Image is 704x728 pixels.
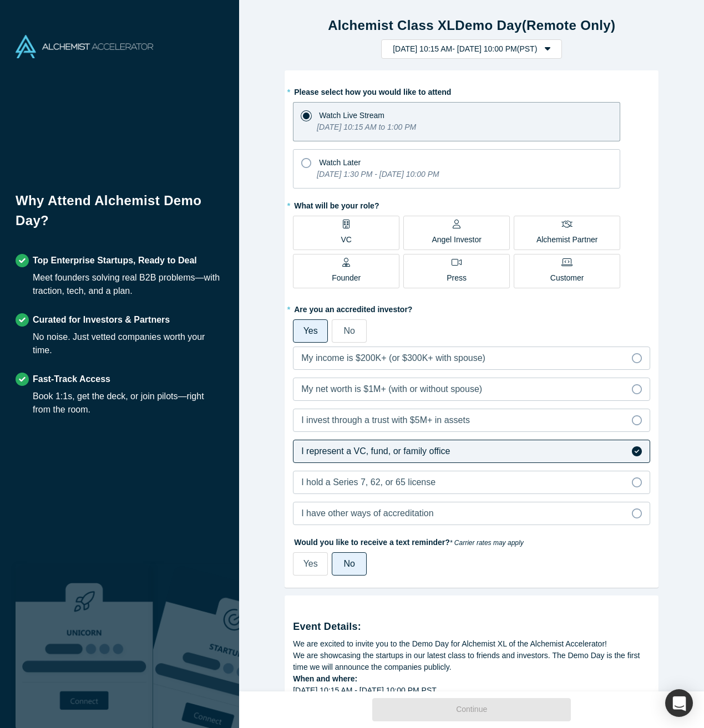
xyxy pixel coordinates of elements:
label: Please select how you would like to attend [293,83,650,98]
span: Watch Later [319,158,361,167]
p: Press [447,272,467,284]
h1: Why Attend Alchemist Demo Day? [16,191,224,238]
label: What will be your role? [293,196,650,212]
img: Robust Technologies [16,564,153,728]
strong: Top Enterprise Startups, Ready to Deal [33,256,197,265]
span: I represent a VC, fund, or family office [301,446,450,456]
div: We are showcasing the startups in our latest class to friends and investors. The Demo Day is the ... [293,650,650,673]
span: My net worth is $1M+ (with or without spouse) [301,384,482,394]
label: Are you an accredited investor? [293,300,650,315]
div: Book 1:1s, get the deck, or join pilots—right from the room. [33,390,224,416]
span: No [343,559,354,568]
img: Alchemist Accelerator Logo [16,35,153,58]
div: No noise. Just vetted companies worth your time. [33,330,224,357]
em: * Carrier rates may apply [450,539,524,547]
p: Alchemist Partner [536,234,597,246]
label: Would you like to receive a text reminder? [293,533,650,548]
div: We are excited to invite you to the Demo Day for Alchemist XL of the Alchemist Accelerator! [293,638,650,650]
span: Yes [303,326,318,335]
button: Continue [372,698,571,721]
span: I invest through a trust with $5M+ in assets [301,415,470,425]
div: [DATE] 10:15 AM - [DATE] 10:00 PM PST [293,685,650,696]
div: Meet founders solving real B2B problems—with traction, tech, and a plan. [33,271,224,298]
span: Watch Live Stream [319,111,384,120]
i: [DATE] 1:30 PM - [DATE] 10:00 PM [317,170,439,179]
span: Yes [303,559,318,568]
p: Customer [550,272,584,284]
button: [DATE] 10:15 AM- [DATE] 10:00 PM(PST) [381,39,562,59]
i: [DATE] 10:15 AM to 1:00 PM [317,123,416,131]
p: Founder [332,272,361,284]
p: Angel Investor [432,234,482,246]
span: I hold a Series 7, 62, or 65 license [301,477,435,487]
span: My income is $200K+ (or $300K+ with spouse) [301,353,485,363]
strong: Event Details: [293,621,361,632]
span: No [343,326,354,335]
strong: Curated for Investors & Partners [33,315,170,324]
p: VC [341,234,351,246]
strong: Alchemist Class XL Demo Day (Remote Only) [328,18,615,33]
strong: Fast-Track Access [33,374,110,384]
span: I have other ways of accreditation [301,508,433,518]
img: Prism AI [153,564,291,728]
strong: When and where: [293,674,357,683]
